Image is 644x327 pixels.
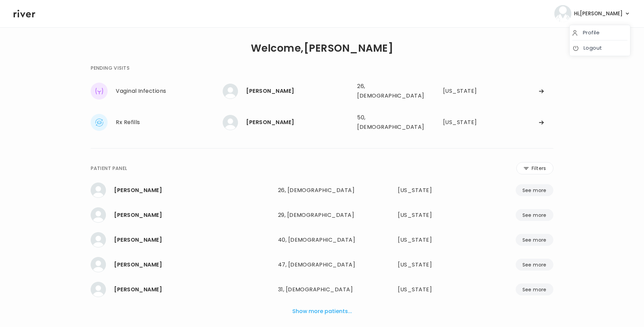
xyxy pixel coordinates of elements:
a: Logout [572,43,627,53]
div: Virginia [398,260,460,270]
div: William Whitson [114,285,273,294]
div: Texas [443,86,486,96]
img: Sandra Espindola [91,257,106,272]
div: PATIENT PANEL [91,164,127,172]
img: William Whitson [91,282,106,297]
div: Alabama [398,235,460,245]
div: 31, [DEMOGRAPHIC_DATA] [278,285,366,294]
img: LAUREN RODRIGUEZ [91,232,106,247]
button: See more [516,259,553,271]
div: LAUREN RODRIGUEZ [114,235,273,245]
img: Brianna Barrios [91,207,106,223]
button: Show more patients... [290,304,355,319]
button: See more [516,283,553,295]
button: See more [516,209,553,221]
img: Destiny Ford [91,183,106,198]
div: 26, [DEMOGRAPHIC_DATA] [278,186,366,195]
button: See more [516,234,553,246]
a: Profile [572,28,627,37]
div: Vaginal Infections [116,86,223,96]
div: PENDING VISITS [91,64,129,72]
div: RITA SHEPARD [246,118,352,127]
div: Rx Refills [116,118,223,127]
div: Destiny Ford [114,186,273,195]
div: Sandra Espindola [114,260,273,270]
img: user avatar [554,5,571,22]
div: Alabama [443,118,486,127]
div: Tennessee [398,285,460,294]
span: Hi, [PERSON_NAME] [574,9,623,18]
div: 50, [DEMOGRAPHIC_DATA] [357,113,419,132]
div: Florida [398,186,460,195]
img: Ruth Bennett [223,84,238,99]
button: See more [516,184,553,196]
img: RITA SHEPARD [223,115,238,130]
div: Texas [398,210,460,220]
div: 47, [DEMOGRAPHIC_DATA] [278,260,366,270]
button: Filters [516,162,553,174]
div: Brianna Barrios [114,210,273,220]
div: 40, [DEMOGRAPHIC_DATA] [278,235,366,245]
button: user avatarHi,[PERSON_NAME] [554,5,630,22]
h1: Welcome, [PERSON_NAME] [251,44,393,53]
div: 26, [DEMOGRAPHIC_DATA] [357,82,419,101]
div: Ruth Bennett [246,86,352,96]
div: 29, [DEMOGRAPHIC_DATA] [278,210,366,220]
